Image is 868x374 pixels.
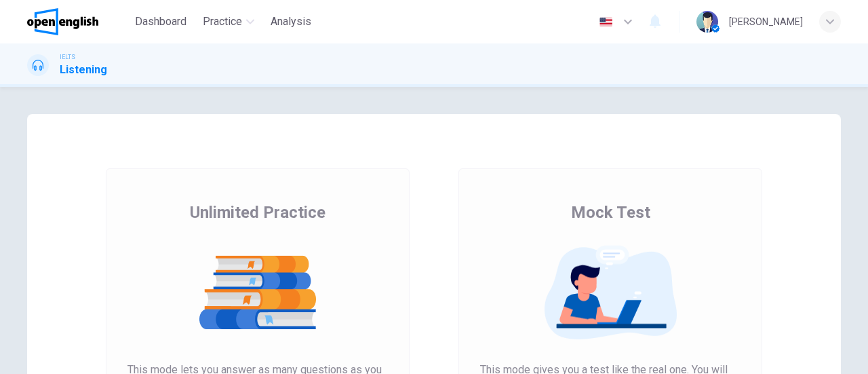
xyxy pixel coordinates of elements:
[135,14,186,30] span: Dashboard
[597,17,614,27] img: en
[130,10,192,34] button: Dashboard
[60,52,75,62] span: IELTS
[27,8,98,35] img: OpenEnglish logo
[265,10,317,34] button: Analysis
[197,10,260,34] button: Practice
[696,11,718,33] img: Profile picture
[203,14,242,30] span: Practice
[190,202,325,223] span: Unlimited Practice
[60,62,107,78] h1: Listening
[571,202,650,223] span: Mock Test
[27,8,130,35] a: OpenEnglish logo
[729,14,803,30] div: [PERSON_NAME]
[271,14,311,30] span: Analysis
